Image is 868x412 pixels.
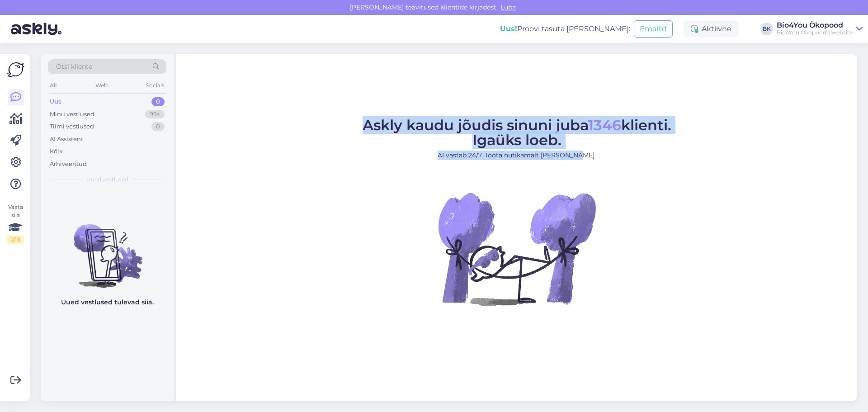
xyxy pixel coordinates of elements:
div: Bio4You Ökopood's website [777,29,853,36]
div: 0 [151,122,165,131]
a: Bio4You ÖkopoodBio4You Ökopood's website [777,22,863,36]
button: Emailid [634,20,673,38]
div: Socials [144,80,166,91]
div: Arhiveeritud [50,160,87,169]
span: Uued vestlused [86,175,128,184]
span: Askly kaudu jõudis sinuni juba klienti. Igaüks loeb. [363,116,671,149]
div: Vaata siia [7,203,24,244]
div: AI Assistent [50,135,83,144]
div: 2 / 3 [7,236,24,244]
div: 0 [151,97,165,106]
div: All [48,80,58,91]
div: Uus [50,97,61,106]
div: Web [94,80,109,91]
div: Kõik [50,147,63,156]
span: Luba [498,3,519,11]
p: AI vastab 24/7. Tööta nutikamalt [PERSON_NAME]. [363,151,671,160]
div: Proovi tasuta [PERSON_NAME]: [500,24,630,34]
div: Bio4You Ökopood [777,22,853,29]
b: Uus! [500,24,517,33]
div: Tiimi vestlused [50,122,94,131]
div: 99+ [145,110,165,119]
span: Otsi kliente [56,62,92,71]
img: No Chat active [435,167,598,330]
img: Askly Logo [7,61,24,78]
div: Minu vestlused [50,110,94,119]
img: No chats [41,208,174,289]
span: 1346 [588,116,621,134]
p: Uued vestlused tulevad siia. [61,298,154,307]
div: Aktiivne [684,21,739,37]
div: BK [760,23,773,35]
